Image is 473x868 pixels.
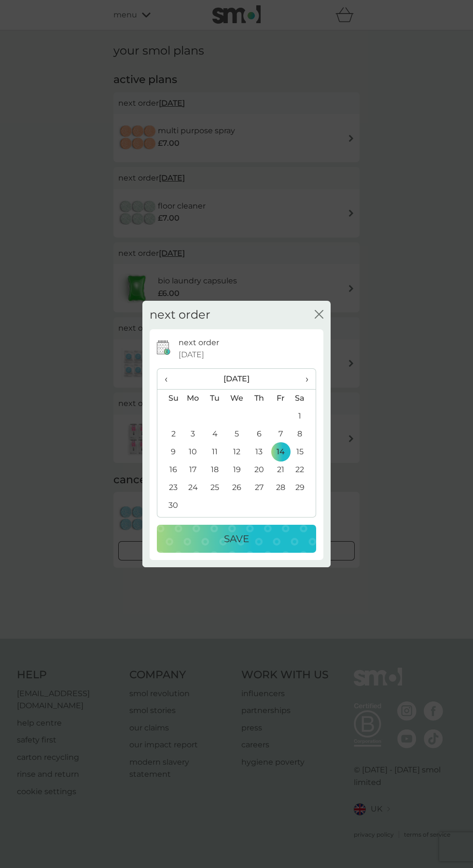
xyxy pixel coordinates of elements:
td: 22 [292,461,316,479]
td: 19 [226,461,248,479]
td: 29 [292,479,316,497]
td: 26 [226,479,248,497]
th: We [226,389,248,407]
th: Fr [270,389,292,407]
td: 17 [182,461,204,479]
td: 3 [182,425,204,443]
td: 4 [204,425,226,443]
td: 24 [182,479,204,497]
p: next order [179,336,219,349]
th: Su [157,389,182,407]
th: Sa [292,389,316,407]
th: Tu [204,389,226,407]
td: 8 [292,425,316,443]
td: 20 [248,461,270,479]
p: Save [224,531,249,546]
button: Save [157,525,316,553]
span: › [299,369,308,389]
td: 15 [292,443,316,461]
td: 7 [270,425,292,443]
td: 30 [157,497,182,515]
td: 1 [292,407,316,425]
td: 5 [226,425,248,443]
td: 23 [157,479,182,497]
td: 21 [270,461,292,479]
th: Mo [182,389,204,407]
td: 16 [157,461,182,479]
td: 27 [248,479,270,497]
td: 9 [157,443,182,461]
td: 10 [182,443,204,461]
td: 11 [204,443,226,461]
td: 12 [226,443,248,461]
td: 14 [270,443,292,461]
th: [DATE] [182,369,292,390]
th: Th [248,389,270,407]
button: close [315,310,323,320]
td: 6 [248,425,270,443]
td: 18 [204,461,226,479]
span: ‹ [165,369,175,389]
td: 13 [248,443,270,461]
span: [DATE] [179,349,204,361]
td: 28 [270,479,292,497]
td: 2 [157,425,182,443]
td: 25 [204,479,226,497]
h2: next order [150,308,210,322]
